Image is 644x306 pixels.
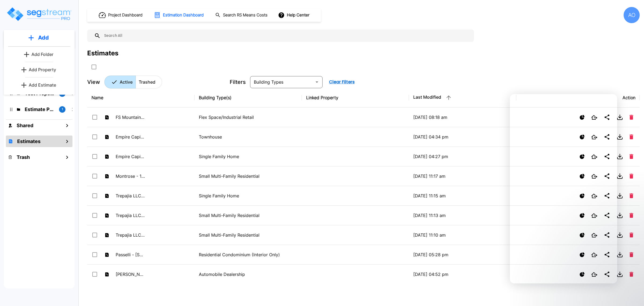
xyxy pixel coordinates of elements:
p: Automobile Dealership [199,271,298,277]
p: Small Multi-Family Residential [199,173,298,179]
iframe: Intercom live chat [604,288,617,301]
button: Delete [627,152,635,161]
div: Estimates [87,48,118,58]
div: Name [92,94,190,101]
button: Download [614,190,625,201]
iframe: Intercom live chat [510,94,617,283]
p: Residential Condominium (Interior Only) [199,251,298,258]
button: Delete [627,113,635,122]
button: Delete [627,230,635,240]
button: Delete [627,132,635,141]
th: Last Modified [409,88,516,108]
button: Search RS Means Costs [213,10,270,20]
img: Logo [6,6,72,22]
h1: Trash [17,154,30,161]
button: Help Center [277,10,312,20]
h1: Project Dashboard [108,12,142,18]
h1: Search RS Means Costs [223,12,268,18]
input: Search All [101,30,471,42]
h1: Estimates [17,138,41,145]
p: Active [120,79,133,85]
p: 1 [62,107,63,112]
button: Download [614,269,625,280]
a: Add Property [19,64,59,75]
p: [DATE] 11:10 am [413,232,512,238]
p: Passelli - [STREET_ADDRESS] [116,251,145,258]
th: Building Type(s) [195,88,302,108]
h1: Estimation Dashboard [163,12,204,18]
p: Estimate Property [25,106,55,113]
p: Small Multi-Family Residential [199,232,298,238]
p: [DATE] 04:34 pm [413,134,512,140]
button: Download [614,249,625,260]
button: Delete [627,211,635,220]
button: Download [614,151,625,162]
button: SelectAll [89,62,99,72]
p: Single Family Home [199,153,298,160]
p: Empire Capital Inc - [STREET_ADDRESS] [116,153,145,160]
p: Add [38,34,49,42]
p: Flex Space/Industrial Retail [199,114,298,120]
button: Download [614,230,625,240]
p: [DATE] 11:15 am [413,193,512,199]
button: Download [614,210,625,221]
button: Clear Filters [327,77,357,87]
button: Trashed [136,76,162,88]
button: Delete [627,191,635,200]
p: [DATE] 08:18 am [413,114,512,120]
p: [DATE] 04:52 pm [413,271,512,277]
button: Delete [627,250,635,259]
h1: Shared [17,122,33,129]
button: Download [614,131,625,142]
p: [DATE] 11:17 am [413,173,512,179]
button: Add Estimate [19,80,59,90]
button: Delete [627,172,635,181]
p: Trepajia LLC - [STREET_ADDRESS] [116,232,145,238]
p: Trashed [139,79,155,85]
div: AO [624,7,640,23]
div: Platform [104,76,162,88]
button: Project Dashboard [97,9,145,21]
button: Download [614,171,625,182]
p: Add Folder [31,51,53,58]
p: Trepajia LLC - 1085-93, 1082-90 Elder [116,212,145,219]
p: Small Multi-Family Residential [199,212,298,219]
button: Add Folder [22,49,56,60]
button: Download [614,112,625,123]
p: FS Mountain View LLC - [STREET_ADDRESS] [116,114,145,120]
p: [DATE] 05:28 pm [413,251,512,258]
p: [PERSON_NAME] [PERSON_NAME] - [STREET_ADDRESS] [116,271,145,277]
button: Active [104,76,136,88]
p: Add Estimate [29,82,56,88]
button: Delete [627,270,635,279]
p: View [87,78,100,86]
p: Townhouse [199,134,298,140]
th: Linked Property [302,88,409,108]
p: [DATE] 04:27 pm [413,153,512,160]
input: Building Types [252,78,312,86]
button: Estimation Dashboard [152,9,207,21]
p: Add Property [29,66,56,73]
p: Montrose - 147 E Main [116,173,145,179]
p: Empire Capital Inc - [STREET_ADDRESS] [116,134,145,140]
p: Filters [230,78,246,86]
button: Add [4,30,75,45]
p: [DATE] 11:13 am [413,212,512,219]
button: Open [313,78,321,86]
p: Trepajia LLC - 2615 W [GEOGRAPHIC_DATA] [116,193,145,199]
p: Single Family Home [199,193,298,199]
